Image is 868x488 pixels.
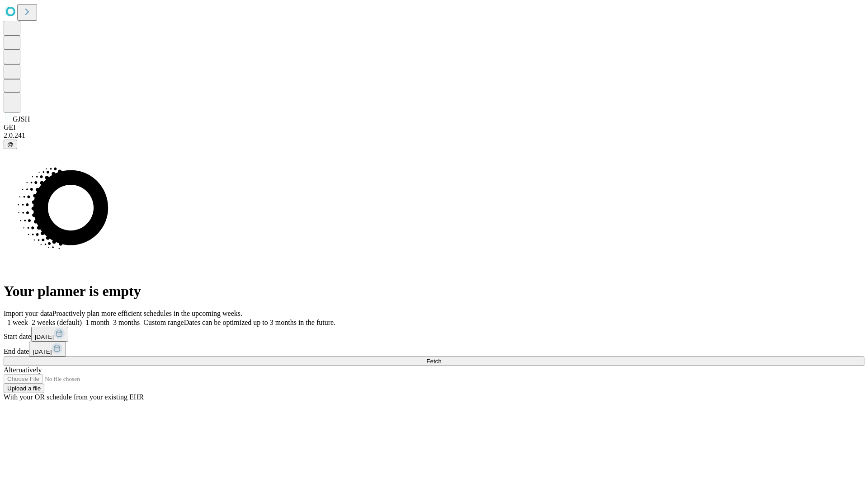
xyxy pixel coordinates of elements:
span: Custom range [143,319,184,326]
span: Dates can be optimized up to 3 months in the future. [184,319,335,326]
span: With your OR schedule from your existing EHR [4,393,144,401]
button: Upload a file [4,384,44,393]
span: Alternatively [4,366,42,374]
div: End date [4,342,864,357]
span: 2 weeks (default) [32,319,82,326]
span: 1 week [7,319,28,326]
span: [DATE] [33,348,52,355]
h1: Your planner is empty [4,283,864,300]
div: GEI [4,123,864,131]
span: [DATE] [35,333,54,340]
span: @ [7,141,14,148]
span: Fetch [426,358,441,365]
button: [DATE] [29,342,66,357]
div: Start date [4,327,864,342]
div: 2.0.241 [4,131,864,140]
button: [DATE] [31,327,68,342]
span: Proactively plan more efficient schedules in the upcoming weeks. [52,310,242,317]
span: 1 month [85,319,109,326]
button: @ [4,140,17,149]
span: GJSH [13,115,30,123]
span: 3 months [113,319,140,326]
button: Fetch [4,357,864,366]
span: Import your data [4,310,52,317]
